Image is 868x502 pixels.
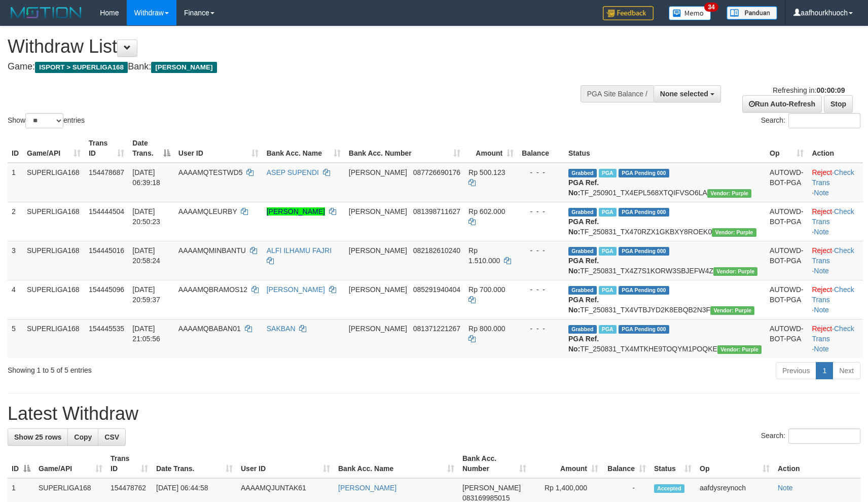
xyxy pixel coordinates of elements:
span: PGA Pending [619,169,669,177]
div: - - - [522,245,560,256]
a: Check Trans [812,325,854,343]
span: [DATE] 20:58:24 [132,246,160,265]
td: · · [808,319,863,358]
span: AAAAMQBABAN01 [178,325,241,333]
span: PGA Pending [619,247,669,256]
td: AUTOWD-BOT-PGA [766,280,808,319]
b: PGA Ref. No: [568,178,599,197]
span: Show 25 rows [14,433,61,441]
label: Search: [761,113,860,128]
td: · · [808,280,863,319]
span: Marked by aafheankoy [599,325,617,334]
a: Next [833,362,860,379]
span: Vendor URL: https://trx4.1velocity.biz [710,306,754,315]
span: CSV [104,433,119,441]
a: Reject [812,168,832,176]
span: [PERSON_NAME] [462,484,521,492]
span: [PERSON_NAME] [151,62,216,73]
span: Accepted [654,484,684,493]
th: Op: activate to sort column ascending [766,134,808,163]
span: Copy 087726690176 to clipboard [413,168,460,176]
img: Feedback.jpg [603,6,654,20]
td: TF_250831_TX4MTKHE9TOQYM1POQKE [564,319,766,358]
div: - - - [522,284,560,295]
a: CSV [98,428,126,446]
span: Copy [74,433,92,441]
span: None selected [660,90,708,98]
span: [DATE] 06:39:18 [132,168,160,187]
span: 34 [704,3,718,12]
span: 154445096 [89,285,124,294]
th: Balance [518,134,564,163]
div: PGA Site Balance / [581,85,654,102]
th: ID: activate to sort column descending [8,449,34,478]
a: Previous [776,362,816,379]
span: Rp 602.000 [468,207,505,216]
a: Reject [812,246,832,255]
span: Copy 083169985015 to clipboard [462,494,510,502]
span: Marked by aafheankoy [599,247,617,256]
a: Reject [812,207,832,216]
span: Grabbed [568,325,597,334]
td: SUPERLIGA168 [23,163,85,202]
a: Check Trans [812,168,854,187]
a: Note [814,189,829,197]
span: [PERSON_NAME] [349,168,407,176]
th: Balance: activate to sort column ascending [602,449,650,478]
th: Bank Acc. Number: activate to sort column ascending [345,134,464,163]
span: [DATE] 20:50:23 [132,207,160,226]
span: Grabbed [568,286,597,295]
span: 154445016 [89,246,124,255]
span: [DATE] 20:59:37 [132,285,160,304]
a: Note [814,306,829,314]
th: Op: activate to sort column ascending [696,449,774,478]
img: MOTION_logo.png [8,5,85,20]
a: Note [778,484,793,492]
a: ASEP SUPENDI [267,168,319,176]
input: Search: [788,113,860,128]
th: Status [564,134,766,163]
span: Copy 085291940404 to clipboard [413,285,460,294]
td: · · [808,202,863,241]
span: AAAAMQBRAMOS12 [178,285,247,294]
th: Bank Acc. Name: activate to sort column ascending [263,134,345,163]
span: [PERSON_NAME] [349,325,407,333]
th: Bank Acc. Name: activate to sort column ascending [334,449,458,478]
th: Bank Acc. Number: activate to sort column ascending [458,449,530,478]
span: Rp 500.123 [468,168,505,176]
a: Check Trans [812,285,854,304]
th: User ID: activate to sort column ascending [174,134,263,163]
span: Rp 1.510.000 [468,246,500,265]
th: Amount: activate to sort column ascending [464,134,518,163]
td: 2 [8,202,23,241]
span: [PERSON_NAME] [349,285,407,294]
td: SUPERLIGA168 [23,241,85,280]
td: 1 [8,163,23,202]
a: ALFI ILHAMU FAJRI [267,246,332,255]
span: Copy 081371221267 to clipboard [413,325,460,333]
td: SUPERLIGA168 [23,280,85,319]
a: Stop [824,95,853,113]
b: PGA Ref. No: [568,335,599,353]
a: Note [814,267,829,275]
span: Vendor URL: https://trx4.1velocity.biz [717,345,762,354]
td: 5 [8,319,23,358]
span: Grabbed [568,247,597,256]
h4: Game: Bank: [8,62,568,72]
span: ISPORT > SUPERLIGA168 [35,62,128,73]
b: PGA Ref. No: [568,296,599,314]
a: Check Trans [812,207,854,226]
span: Refreshing in: [773,86,845,94]
a: Show 25 rows [8,428,68,446]
a: [PERSON_NAME] [338,484,396,492]
div: - - - [522,167,560,177]
span: [PERSON_NAME] [349,207,407,216]
td: 4 [8,280,23,319]
td: TF_250831_TX470RZX1GKBXY8ROEK0 [564,202,766,241]
td: SUPERLIGA168 [23,319,85,358]
th: Game/API: activate to sort column ascending [23,134,85,163]
th: Trans ID: activate to sort column ascending [106,449,152,478]
span: AAAAMQTESTWD5 [178,168,243,176]
span: [PERSON_NAME] [349,246,407,255]
strong: 00:00:09 [816,86,845,94]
